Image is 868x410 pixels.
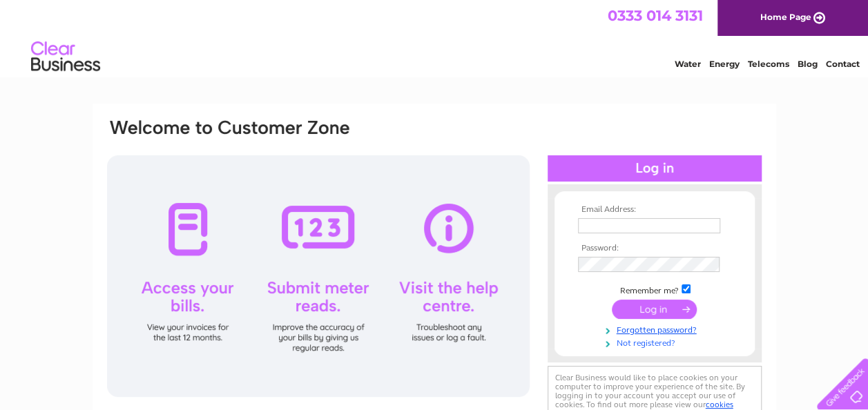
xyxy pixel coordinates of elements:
[30,36,101,78] img: logo.png
[798,59,818,69] a: Blog
[575,244,735,253] th: Password:
[578,335,735,349] a: Not registered?
[709,59,740,69] a: Energy
[748,59,789,69] a: Telecoms
[675,59,701,69] a: Water
[575,282,735,296] td: Remember me?
[608,7,703,24] a: 0333 014 3131
[612,300,697,319] input: Submit
[826,59,860,69] a: Contact
[108,8,761,67] div: Clear Business is a trading name of Verastar Limited (registered in [GEOGRAPHIC_DATA] No. 3667643...
[578,322,735,335] a: Forgotten password?
[575,205,735,215] th: Email Address:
